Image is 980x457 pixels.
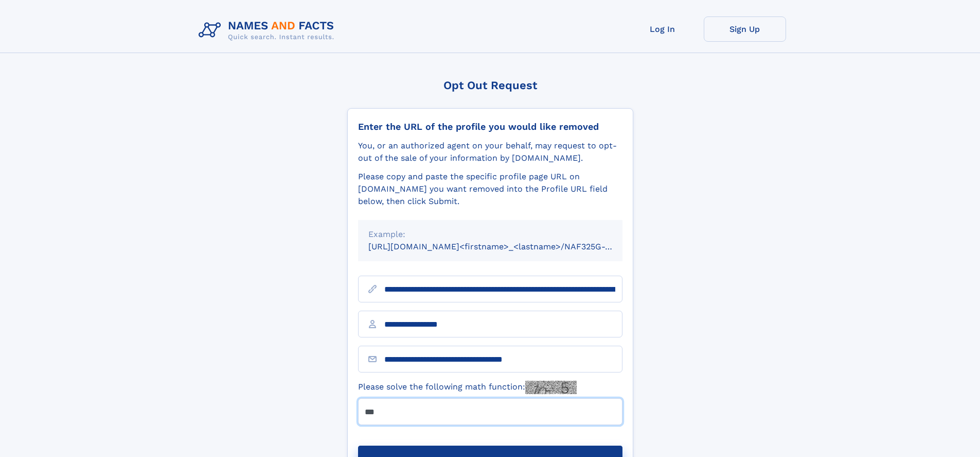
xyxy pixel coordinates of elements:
[358,171,622,208] div: Please copy and paste the specific profile page URL on [DOMAIN_NAME] you want removed into the Pr...
[621,16,704,42] a: Log In
[358,381,577,394] label: Please solve the following math function:
[358,140,622,164] div: You, or an authorized agent on your behalf, may request to opt-out of the sale of your informatio...
[194,16,343,44] img: Logo Names and Facts
[347,79,633,92] div: Opt Out Request
[368,242,642,251] small: [URL][DOMAIN_NAME]<firstname>_<lastname>/NAF325G-xxxxxxxx
[704,16,786,42] a: Sign Up
[358,121,622,132] div: Enter the URL of the profile you would like removed
[368,228,612,241] div: Example:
